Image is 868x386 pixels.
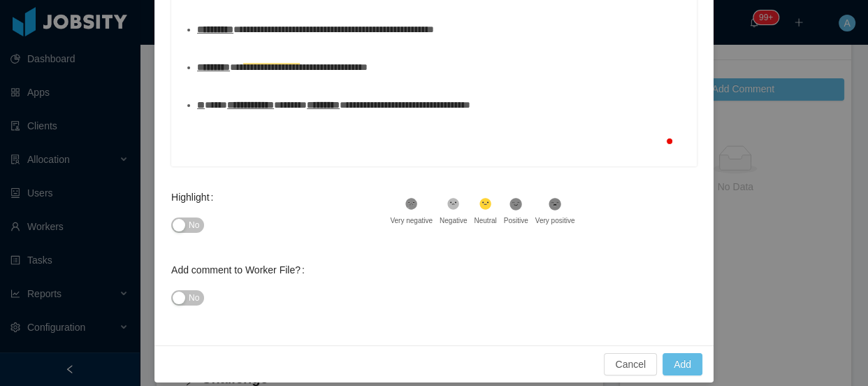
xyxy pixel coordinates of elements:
[504,215,528,226] div: Positive
[474,215,496,226] div: Neutral
[171,217,204,233] button: Highlight
[604,353,657,376] button: Cancel
[535,215,575,226] div: Very positive
[171,192,219,203] label: Highlight
[440,215,467,226] div: Negative
[189,291,199,305] span: No
[171,290,204,306] button: Add comment to Worker File?
[390,215,433,226] div: Very negative
[189,218,199,232] span: No
[171,264,310,276] label: Add comment to Worker File?
[663,353,702,376] button: Add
